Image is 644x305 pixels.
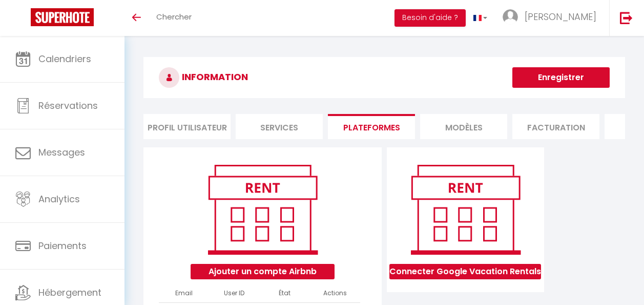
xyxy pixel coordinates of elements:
span: Hébergement [38,286,101,299]
span: Paiements [38,239,87,252]
li: Services [236,114,323,139]
img: Super Booking [31,8,94,26]
button: Besoin d'aide ? [394,9,466,27]
th: État [259,284,309,302]
th: Actions [310,284,360,302]
img: rent.png [400,160,531,259]
h3: INFORMATION [143,57,625,98]
button: Ajouter un compte Airbnb [191,264,335,279]
span: Réservations [38,99,98,112]
span: Calendriers [38,52,91,65]
span: Analytics [38,193,80,205]
span: [PERSON_NAME] [525,10,596,23]
span: Chercher [156,11,192,22]
span: Messages [38,146,85,159]
li: MODÈLES [420,114,507,139]
button: Enregistrer [512,67,610,88]
img: rent.png [197,160,328,259]
li: Facturation [512,114,599,139]
li: Profil Utilisateur [143,114,231,139]
th: Email [159,284,209,302]
img: ... [503,9,518,25]
img: logout [620,11,633,24]
button: Connecter Google Vacation Rentals [389,264,541,279]
th: User ID [209,284,259,302]
li: Plateformes [328,114,415,139]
